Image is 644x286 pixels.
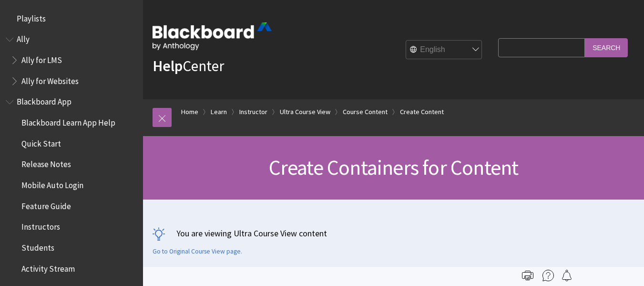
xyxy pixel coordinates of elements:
[6,11,137,27] nav: Book outline for Playlists
[561,270,572,281] img: Follow this page
[269,154,519,180] span: Create Containers for Content
[153,227,634,239] p: You are viewing Ultra Course View content
[153,56,224,75] a: HelpCenter
[21,136,61,148] span: Quick Start
[21,198,71,211] span: Feature Guide
[181,106,198,118] a: Home
[153,56,183,75] strong: Help
[21,261,75,274] span: Activity Stream
[21,73,79,86] span: Ally for Websites
[17,94,72,107] span: Blackboard App
[211,106,227,118] a: Learn
[6,32,137,89] nav: Book outline for Anthology Ally Help
[21,115,115,127] span: Blackboard Learn App Help
[21,240,54,253] span: Students
[153,22,272,50] img: Blackboard by Anthology
[21,157,71,169] span: Release Notes
[21,219,60,232] span: Instructors
[239,106,267,118] a: Instructor
[17,11,46,23] span: Playlists
[21,52,62,65] span: Ally for LMS
[400,106,444,118] a: Create Content
[343,106,388,118] a: Course Content
[17,32,30,44] span: Ally
[406,41,482,60] select: Site Language Selector
[21,177,83,190] span: Mobile Auto Login
[280,106,330,118] a: Ultra Course View
[542,270,554,281] img: More help
[585,38,628,57] input: Search
[153,247,242,256] a: Go to Original Course View page.
[522,270,533,281] img: Print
